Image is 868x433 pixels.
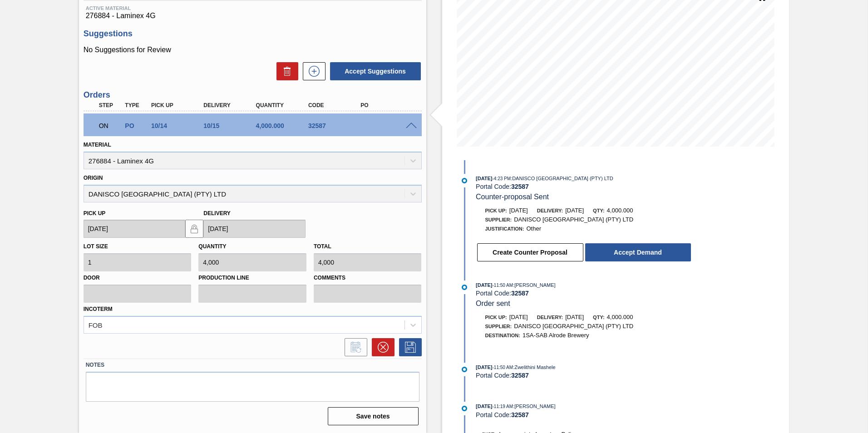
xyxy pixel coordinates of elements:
[485,226,524,231] span: Justification:
[526,225,541,232] span: Other
[149,122,207,129] div: 10/14/2025
[123,122,150,129] div: Purchase order
[203,210,231,216] label: Delivery
[493,283,513,288] span: - 11:50 AM
[201,102,260,108] div: Delivery
[84,142,111,148] label: Material
[84,29,422,39] h3: Suggestions
[462,285,467,290] img: atual
[189,223,200,234] img: locked
[485,324,512,329] span: Supplier:
[84,220,186,238] input: mm/dd/yyyy
[476,193,549,201] span: Counter-proposal Sent
[325,61,422,81] div: Accept Suggestions
[84,306,113,312] label: Incoterm
[123,102,150,108] div: Type
[514,216,633,223] span: DANISCO [GEOGRAPHIC_DATA] (PTY) LTD
[340,338,367,356] div: Inform order change
[314,271,422,285] label: Comments
[493,176,511,181] span: - 4:23 PM
[607,207,633,214] span: 4,000.000
[565,207,584,214] span: [DATE]
[593,208,604,213] span: Qty:
[201,122,260,129] div: 10/15/2025
[485,333,520,338] span: Destination:
[84,90,422,100] h3: Orders
[477,243,583,261] button: Create Counter Proposal
[185,220,203,238] button: locked
[511,290,529,297] strong: 32587
[485,208,507,213] span: Pick up:
[314,243,331,250] label: Total
[565,314,584,320] span: [DATE]
[476,282,492,288] span: [DATE]
[328,407,419,425] button: Save notes
[513,364,556,370] span: : Zwelithini Mashele
[585,243,691,261] button: Accept Demand
[358,102,417,108] div: PO
[462,406,467,411] img: atual
[330,62,421,80] button: Accept Suggestions
[97,116,124,136] div: Negotiating Order
[86,5,419,11] span: Active Material
[476,300,510,307] span: Order sent
[537,315,563,320] span: Delivery:
[97,102,124,108] div: Step
[593,315,604,320] span: Qty:
[476,403,492,409] span: [DATE]
[513,403,556,409] span: : [PERSON_NAME]
[607,314,633,320] span: 4,000.000
[149,102,207,108] div: Pick up
[509,207,528,214] span: [DATE]
[511,411,529,418] strong: 32587
[476,183,691,190] div: Portal Code:
[462,178,467,183] img: atual
[537,208,563,213] span: Delivery:
[298,62,325,80] div: New suggestion
[272,62,298,80] div: Delete Suggestions
[513,282,556,288] span: : [PERSON_NAME]
[86,359,419,372] label: Notes
[84,243,108,250] label: Lot size
[509,314,528,320] span: [DATE]
[84,175,103,181] label: Origin
[514,323,633,330] span: DANISCO [GEOGRAPHIC_DATA] (PTY) LTD
[462,367,467,372] img: atual
[306,122,365,129] div: 32587
[254,102,312,108] div: Quantity
[86,12,419,20] span: 276884 - Laminex 4G
[476,364,492,370] span: [DATE]
[84,46,422,54] p: No Suggestions for Review
[203,220,306,238] input: mm/dd/yyyy
[198,271,306,285] label: Production Line
[476,176,492,181] span: [DATE]
[476,372,691,379] div: Portal Code:
[84,210,106,216] label: Pick up
[367,338,395,356] div: Cancel Order
[511,372,529,379] strong: 32587
[511,176,613,181] span: : DANISCO [GEOGRAPHIC_DATA] (PTY) LTD
[476,411,691,418] div: Portal Code:
[254,122,312,129] div: 4,000.000
[485,315,507,320] span: Pick up:
[493,404,513,409] span: - 11:19 AM
[99,122,122,129] p: ON
[395,338,422,356] div: Save Order
[306,102,365,108] div: Code
[511,183,529,190] strong: 32587
[198,243,226,250] label: Quantity
[485,217,512,222] span: Supplier:
[89,321,103,329] div: FOB
[493,365,513,370] span: - 11:50 AM
[523,332,589,339] span: 1SA-SAB Alrode Brewery
[476,290,691,297] div: Portal Code:
[84,271,192,285] label: Door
